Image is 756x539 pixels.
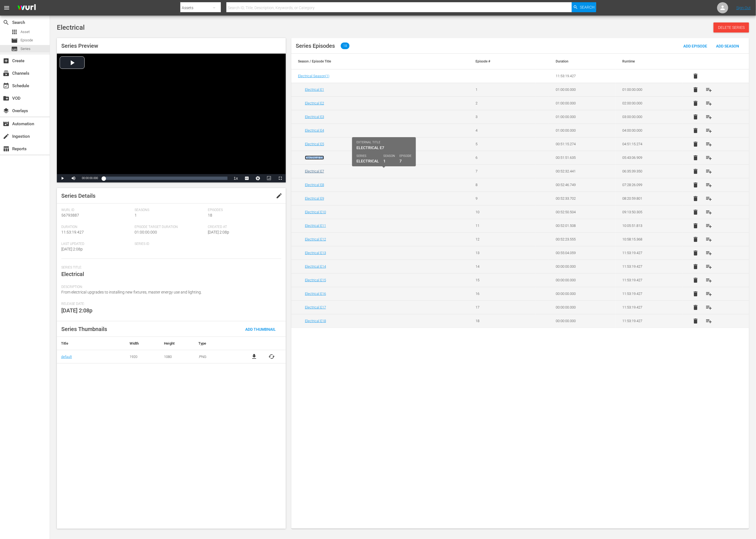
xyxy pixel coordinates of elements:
[61,271,84,277] span: Electrical
[706,304,712,311] span: playlist_add
[230,174,241,182] button: Playback Rate
[689,151,702,164] button: delete
[469,232,536,246] td: 12
[679,41,712,51] button: Add Episode
[251,353,257,360] a: file_download
[469,219,536,232] td: 11
[194,350,240,363] td: .PNG
[689,110,702,124] button: delete
[61,247,83,251] span: [DATE] 2:08p
[276,192,282,199] span: edit
[469,192,536,205] td: 9
[57,54,286,182] div: Video Player
[616,232,682,246] td: 10:58:15.368
[572,2,596,12] button: Search
[616,96,682,110] td: 02:00:00.000
[469,110,536,124] td: 3
[160,350,194,363] td: 1080
[580,2,595,12] span: Search
[13,1,40,14] img: ans4CAIJ8jUAAAAAAAAAAAAAAAAAAAAAAAAgQb4GAAAAAAAAAAAAAAAAAAAAAAAAJMjXAAAAAAAAAAAAAAAAAAAAAAAAgAT5G...
[21,37,33,43] span: Episode
[208,230,229,234] span: [DATE] 2:08p
[135,213,137,217] span: 1
[549,300,616,314] td: 00:00:00.000
[305,115,324,119] a: Electrical E3
[57,24,85,31] span: Electrical
[702,110,716,124] button: playlist_add
[549,164,616,178] td: 00:52:32.441
[692,114,699,120] span: delete
[305,264,326,269] a: Electrical E14
[692,290,699,297] span: delete
[692,263,699,270] span: delete
[706,290,712,297] span: playlist_add
[702,301,716,314] button: playlist_add
[3,133,9,140] span: Ingestion
[692,141,699,147] span: delete
[702,260,716,273] button: playlist_add
[706,277,712,284] span: playlist_add
[11,29,18,35] span: Asset
[135,225,205,229] span: Episode Target Duration
[241,174,252,182] button: Captions
[706,168,712,175] span: playlist_add
[272,189,286,202] button: edit
[61,192,95,199] span: Series Details
[549,287,616,300] td: 00:00:00.000
[61,326,107,332] span: Series Thumbnails
[702,165,716,178] button: playlist_add
[61,242,132,246] span: Last Updated
[549,110,616,124] td: 01:00:00.000
[702,314,716,328] button: playlist_add
[57,174,68,182] button: Play
[549,151,616,164] td: 00:51:51.635
[549,137,616,151] td: 00:51:15.274
[469,151,536,164] td: 6
[549,273,616,287] td: 00:00:00.000
[692,236,699,243] span: delete
[275,174,286,182] button: Fullscreen
[57,337,126,350] th: Title
[291,54,469,69] th: Season / Episode Title
[702,219,716,232] button: playlist_add
[702,97,716,110] button: playlist_add
[21,29,30,35] span: Asset
[135,242,205,246] span: Series ID
[706,86,712,93] span: playlist_add
[616,164,682,178] td: 06:35:39.350
[689,287,702,300] button: delete
[103,177,227,180] div: Progress Bar
[616,54,682,69] th: Runtime
[616,124,682,137] td: 04:00:00.000
[3,70,9,77] span: Channels
[61,302,279,306] span: Release Date:
[11,37,18,44] span: Episode
[549,260,616,273] td: 00:00:00.000
[208,208,279,212] span: Episodes
[469,260,536,273] td: 14
[61,213,79,217] span: 56793887
[3,107,9,114] span: Overlays
[305,101,324,105] a: Electrical E2
[160,337,194,350] th: Height
[135,208,205,212] span: Seasons
[689,178,702,192] button: delete
[616,137,682,151] td: 04:51:15.274
[296,42,335,49] span: Series Episodes
[549,83,616,96] td: 01:00:00.000
[616,83,682,96] td: 01:00:00.000
[692,318,699,324] span: delete
[616,273,682,287] td: 11:53:19.427
[702,124,716,137] button: playlist_add
[702,137,716,151] button: playlist_add
[702,83,716,96] button: playlist_add
[268,353,275,360] button: cached
[702,287,716,300] button: playlist_add
[702,274,716,287] button: playlist_add
[305,319,326,323] a: Electrical E18
[61,265,279,270] span: Series Title:
[469,178,536,192] td: 8
[692,168,699,175] span: delete
[616,314,682,328] td: 11:53:19.427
